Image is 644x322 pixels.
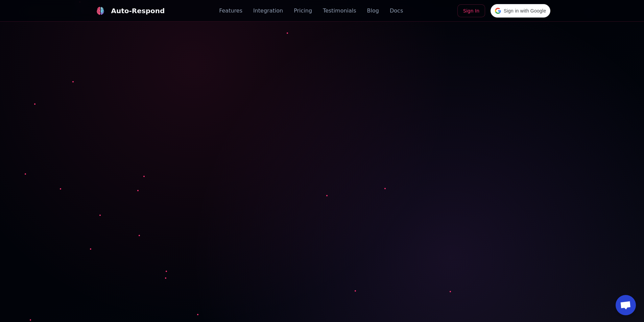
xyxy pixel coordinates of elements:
[491,4,550,18] div: Sign in with Google
[616,295,636,315] a: Open chat
[94,4,165,18] a: Auto-Respond
[367,7,379,15] a: Blog
[96,7,104,15] img: logo.svg
[504,7,546,15] span: Sign in with Google
[253,7,283,15] a: Integration
[323,7,356,15] a: Testimonials
[457,4,485,17] a: Sign In
[294,7,312,15] a: Pricing
[390,7,403,15] a: Docs
[219,7,242,15] a: Features
[111,6,165,16] div: Auto-Respond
